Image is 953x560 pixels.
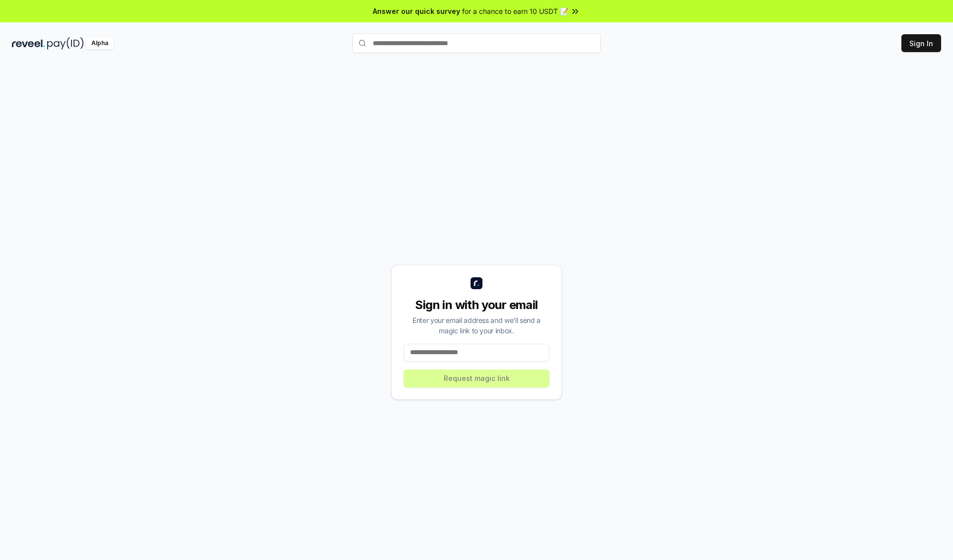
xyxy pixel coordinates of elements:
div: Sign in with your email [404,297,549,313]
img: pay_id [47,37,84,50]
img: reveel_dark [12,37,45,50]
span: for a chance to earn 10 USDT 📝 [462,6,568,16]
div: Enter your email address and we’ll send a magic link to your inbox. [404,315,549,336]
button: Sign In [901,34,941,52]
img: logo_small [471,277,482,289]
span: Answer our quick survey [373,6,460,16]
div: Alpha [86,37,114,50]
